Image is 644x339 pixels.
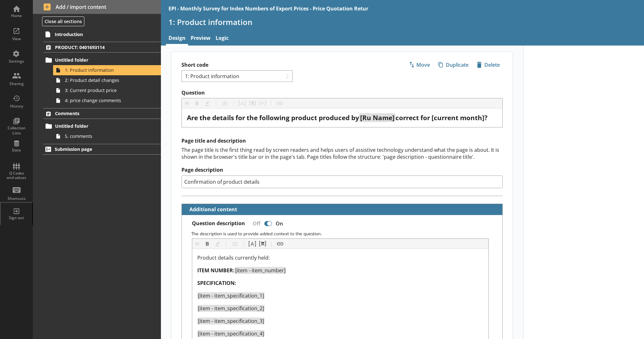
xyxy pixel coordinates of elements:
label: Question [181,89,503,96]
span: [item - item_specification_3] [198,317,264,324]
h1: 1: Product information [169,17,636,27]
a: Preview [188,32,213,46]
div: Q Codes and values [5,171,28,180]
li: Untitled folder5. comments [46,121,161,141]
span: 1: Product information [65,67,142,73]
a: Logic [213,32,231,46]
span: Move [406,60,432,70]
button: Duplicate [435,59,471,70]
div: Off [248,218,263,229]
div: Collection Lists [5,126,28,135]
a: 5. comments [53,131,161,141]
span: Duplicate [436,60,471,70]
a: 3: Current product price [53,85,161,96]
a: Design [166,32,188,46]
span: 2: Product detail changes [65,77,142,83]
a: 4: price change comments [53,96,161,106]
a: Comments [43,108,161,119]
span: 2 [284,73,290,79]
li: PRODUCT: 0401693114Untitled folder1: Product information2: Product detail changes3: Current produ... [33,42,161,105]
span: Product details currently held: [197,254,270,261]
span: 4: price change comments [65,97,142,103]
li: Untitled folder1: Product information2: Product detail changes3: Current product price4: price ch... [46,55,161,106]
button: Move [406,59,433,70]
span: Are the details for the following product produced by [187,113,359,122]
a: Untitled folder [43,121,161,131]
a: Untitled folder [43,55,161,65]
p: The description is used to provide added context to the question. [191,231,497,237]
button: Delete [474,59,503,70]
div: History [5,104,28,109]
a: Submission page [43,144,161,155]
div: On [273,218,288,229]
button: Additional content [184,204,238,215]
div: View [5,36,28,41]
a: Introduction [43,29,161,39]
div: Sharing [5,81,28,86]
span: Untitled folder [55,123,140,129]
div: Data [5,148,28,153]
div: The page title is the first thing read by screen readers and helps users of assistive technology ... [181,146,503,160]
div: EPI - Monthly Survey for Index Numbers of Export Prices - Price Quotation Retur [169,5,368,12]
button: Close all sections [42,16,84,26]
label: Page description [181,167,503,173]
div: Home [5,13,28,18]
span: Introduction [55,31,140,37]
span: [Ru Name] [360,113,395,122]
h2: Page title and description [181,138,503,144]
li: CommentsUntitled folder5. comments [33,108,161,141]
span: Untitled folder [55,57,140,63]
span: [item - item_number] [235,267,285,274]
span: 5. comments [65,133,142,139]
a: PRODUCT: 0401693114 [43,42,161,52]
a: 1: Product information [53,65,161,75]
span: [item - item_specification_1] [198,292,264,299]
label: Question description [192,220,245,227]
span: SPECIFICATION: [197,280,236,287]
span: 3: Current product price [65,87,142,93]
span: Submission page [55,146,140,152]
span: correct for [current month]? [396,113,488,122]
span: Delete [474,60,502,70]
span: [item - item_specification_4] [198,330,264,337]
span: PRODUCT: 0401693114 [55,44,140,50]
span: [item - item_specification_2] [198,305,264,312]
span: Add / import content [44,3,150,10]
div: Sign out [5,215,28,220]
a: 2: Product detail changes [53,75,161,85]
span: Comments [55,110,140,116]
label: Short code [181,62,342,68]
div: Question [187,114,497,122]
div: Shortcuts [5,196,28,201]
div: Settings [5,59,28,64]
span: ITEM NUMBER: [197,267,235,274]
